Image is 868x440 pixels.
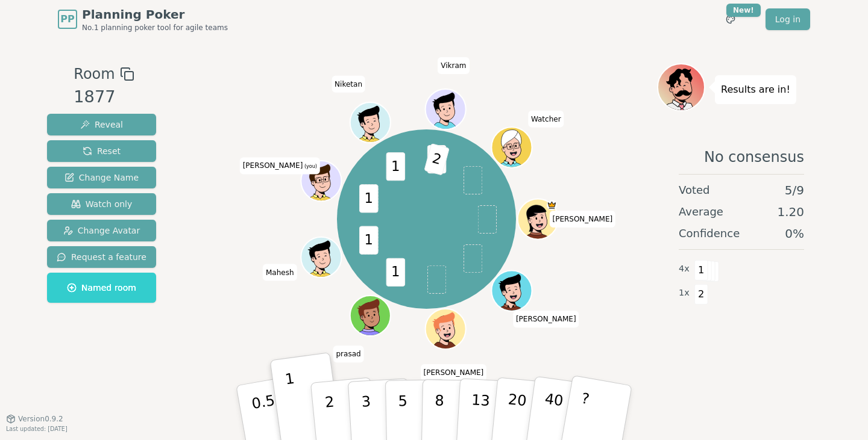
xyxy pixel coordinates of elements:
button: Named room [47,273,156,303]
span: Click to change your name [528,111,564,128]
button: Request a feature [47,246,156,268]
span: Request a feature [57,251,146,263]
span: 4 x [679,262,690,276]
span: No consensus [704,147,804,167]
div: 1877 [74,85,134,110]
span: 2 [424,143,450,175]
span: Click to change your name [421,364,487,381]
span: Watch only [71,198,133,210]
span: Voted [679,182,710,199]
span: 1 [386,152,406,181]
button: Click to change your avatar [303,162,341,200]
button: Reset [47,140,156,162]
span: Tejal is the host [547,200,558,211]
span: 1.20 [777,203,804,220]
span: Average [679,203,723,220]
span: Click to change your name [240,158,320,175]
span: (you) [303,164,317,170]
button: Change Name [47,167,156,188]
button: Version0.9.2 [6,414,63,424]
span: 1 [360,226,379,254]
span: Confidence [679,225,740,242]
span: Change Name [64,172,139,184]
span: 1 [386,258,406,286]
span: Click to change your name [332,76,365,93]
span: 2 [694,284,708,305]
span: Click to change your name [263,264,297,281]
span: 1 x [679,287,690,300]
span: Change Avatar [63,225,140,237]
a: PPPlanning PokerNo.1 planning poker tool for agile teams [58,6,228,33]
span: Planning Poker [82,6,228,23]
span: Named room [67,282,136,294]
p: Results are in! [721,81,790,98]
span: 1 [694,260,708,280]
span: Last updated: [DATE] [6,426,68,432]
button: New! [720,8,741,30]
span: Click to change your name [438,57,469,74]
span: Reset [83,145,121,157]
span: 1 [360,184,379,212]
p: 1 [284,370,302,436]
span: Click to change your name [333,345,363,362]
span: Click to change your name [513,311,579,327]
button: Watch only [47,193,156,215]
span: 5 / 9 [785,182,804,199]
span: Version 0.9.2 [18,414,63,424]
span: No.1 planning poker tool for agile teams [82,23,228,33]
span: Reveal [80,119,123,131]
span: Room [74,63,115,85]
span: 0 % [785,225,804,242]
div: New! [726,4,761,17]
a: Log in [766,8,810,30]
span: Click to change your name [549,211,615,228]
button: Reveal [47,114,156,135]
button: Change Avatar [47,220,156,241]
span: PP [60,12,74,26]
